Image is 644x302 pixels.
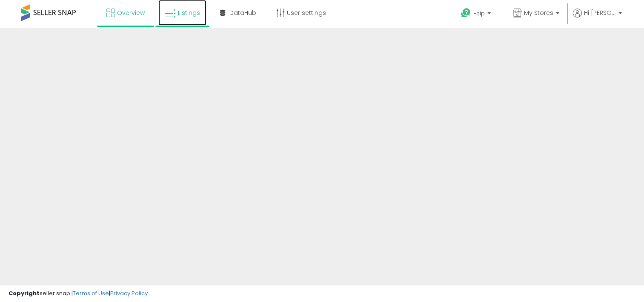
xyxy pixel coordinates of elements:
[454,1,499,28] a: Help
[524,9,553,17] span: My Stores
[584,9,616,17] span: Hi [PERSON_NAME]
[9,290,148,298] div: seller snap | |
[110,289,148,297] a: Privacy Policy
[117,9,145,17] span: Overview
[573,9,622,28] a: Hi [PERSON_NAME]
[473,10,485,17] span: Help
[229,9,256,17] span: DataHub
[461,8,471,18] i: Get Help
[178,9,200,17] span: Listings
[73,289,109,297] a: Terms of Use
[9,289,40,297] strong: Copyright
